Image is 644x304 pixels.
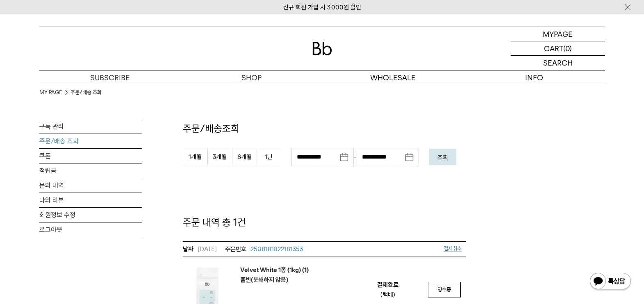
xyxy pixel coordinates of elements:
[283,4,361,11] a: 신규 회원 가입 시 3,000원 할인
[428,282,461,297] a: 영수증
[39,119,142,134] a: 구독 관리
[39,193,142,207] a: 나의 리뷰
[39,208,142,222] a: 회원정보 수정
[181,70,322,85] a: SHOP
[183,148,207,166] button: 1개월
[39,70,181,85] a: SUBSCRIBE
[589,272,632,292] img: 카카오톡 채널 1:1 채팅 버튼
[39,88,62,97] a: MY PAGE
[250,245,303,253] span: 2508181822181353
[39,178,142,193] a: 문의 내역
[291,148,419,166] div: -
[71,88,102,97] a: 주문/배송 조회
[240,265,309,285] em: Velvet White 1종 (1kg) (1) 홀빈(분쇄하지 않음)
[207,148,232,166] button: 3개월
[322,70,464,85] p: WHOLESALE
[225,244,303,254] a: 2508181822181353
[543,27,573,41] p: MYPAGE
[444,245,462,252] span: 결제취소
[543,56,573,70] p: SEARCH
[380,290,395,299] div: (택배)
[312,42,332,55] img: 로고
[563,41,572,55] p: (0)
[39,163,142,178] a: 적립금
[511,41,605,56] a: CART (0)
[183,244,217,254] em: [DATE]
[183,216,466,229] p: 주문 내역 총 1건
[444,245,462,252] a: 결제취소
[437,286,451,293] span: 영수증
[232,148,257,166] button: 6개월
[39,149,142,163] a: 쿠폰
[39,222,142,237] a: 로그아웃
[240,265,309,285] a: Velvet White 1종 (1kg) (1)홀빈(분쇄하지 않음)
[544,41,563,55] p: CART
[39,134,142,148] a: 주문/배송 조회
[183,122,466,136] p: 주문/배송조회
[257,148,281,166] button: 1년
[437,154,448,161] em: 조회
[377,280,398,290] em: 결제완료
[464,70,605,85] p: INFO
[511,27,605,41] a: MYPAGE
[429,149,456,165] button: 조회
